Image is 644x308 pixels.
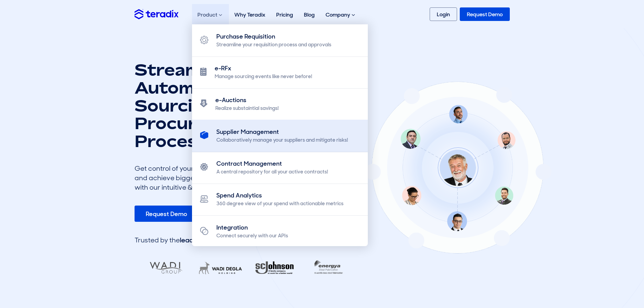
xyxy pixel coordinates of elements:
img: Teradix logo [135,9,178,19]
a: Request Demo [460,7,510,21]
a: Contract Management A central repository for all your active contracts! [192,151,368,184]
div: A central repository for all your active contracts! [216,168,328,175]
a: e-Auctions Realize substaintial savings! [192,88,368,120]
div: Integration [216,223,288,232]
div: Manage sourcing events like never before! [215,73,312,80]
div: Spend Analytics [216,191,343,200]
div: Contract Management [216,159,328,168]
a: Why Teradix [229,4,271,25]
img: RA [200,257,255,279]
a: Purchase Requisition Streamline your requisition process and approvals [192,24,368,57]
div: e-RFx [215,64,312,73]
div: Company [320,4,362,26]
h1: Streamline and Automate your Sourcing & Procurement Process! [135,61,297,150]
div: Realize substaintial savings! [215,105,279,112]
div: Collaboratively manage your suppliers and mitigate risks! [216,137,348,144]
div: e-Auctions [215,96,279,105]
span: leading companies [180,236,238,244]
iframe: Chatbot [599,263,635,299]
div: Product [192,4,229,26]
a: Pricing [271,4,299,25]
div: Connect securely with our APIs [216,232,288,239]
div: Get control of your spend, maximize productivity, and achieve bigger savings across every request... [135,164,297,192]
div: Trusted by the across all verticals [135,235,297,245]
div: 360 degree view of your spend with actionable metrics [216,200,343,207]
a: Request Demo [135,206,198,222]
a: Integration Connect securely with our APIs [192,215,368,247]
img: Bariq [254,257,309,279]
a: Supplier Management Collaboratively manage your suppliers and mitigate risks! [192,120,368,152]
a: Blog [299,4,320,25]
div: Supplier Management [216,127,348,137]
div: Purchase Requisition [216,32,331,41]
a: Login [430,7,457,21]
a: Spend Analytics 360 degree view of your spend with actionable metrics [192,183,368,216]
div: Streamline your requisition process and approvals [216,41,331,48]
a: e-RFx Manage sourcing events like never before! [192,56,368,89]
